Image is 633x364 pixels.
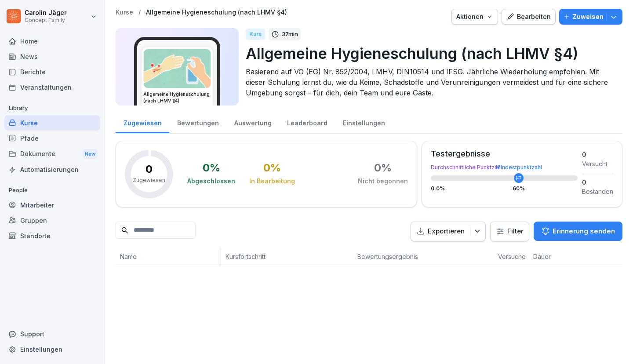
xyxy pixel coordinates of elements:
[4,183,100,197] p: People
[572,12,604,22] p: Zuweisen
[335,111,393,133] a: Einstellungen
[506,12,551,22] div: Bearbeiten
[138,9,141,16] p: /
[582,187,613,196] div: Bestanden
[533,252,568,261] p: Dauer
[4,162,100,177] a: Automatisierungen
[4,131,100,146] a: Pfade
[559,9,622,25] button: Zuweisen
[279,111,335,133] a: Leaderboard
[4,33,100,49] a: Home
[4,146,100,162] a: DokumenteNew
[502,9,556,25] button: Bearbeiten
[357,252,489,261] p: Bewertungsergebnis
[246,29,265,40] div: Kurs
[496,227,524,236] div: Filter
[582,150,613,159] div: 0
[83,149,98,159] div: New
[144,49,211,88] img: gxsnf7ygjsfsmxd96jxi4ufn.png
[431,165,578,170] div: Durchschnittliche Punktzahl
[25,9,66,17] p: Carolin Jäger
[4,64,100,80] a: Berichte
[143,91,211,104] h3: Allgemeine Hygieneschulung (nach LHMV §4)
[498,252,524,261] p: Versuche
[133,176,165,184] p: Zugewiesen
[431,186,578,191] div: 0.0 %
[226,111,279,133] a: Auswertung
[431,150,578,158] div: Testergebnisse
[582,159,613,168] div: Versucht
[534,222,622,241] button: Erinnerung senden
[246,66,615,98] p: Basierend auf VO (EG) Nr. 852/2004, LMHV, DIN10514 und IFSG. Jährliche Wiederholung empfohlen. Mi...
[358,177,408,186] div: Nicht begonnen
[120,252,216,261] p: Name
[582,178,613,187] div: 0
[4,49,100,64] a: News
[203,163,220,173] div: 0 %
[263,163,281,173] div: 0 %
[4,228,100,244] a: Standorte
[25,17,66,23] p: Concept Family
[513,186,525,191] div: 60 %
[246,42,615,65] p: Allgemeine Hygieneschulung (nach LHMV §4)
[4,115,100,131] a: Kurse
[226,252,349,261] p: Kursfortschritt
[146,9,287,16] a: Allgemeine Hygieneschulung (nach LHMV §4)
[496,165,542,170] div: Mindestpunktzahl
[146,164,153,175] p: 0
[4,101,100,115] p: Library
[282,30,298,39] p: 37 min
[456,12,493,22] div: Aktionen
[116,111,169,133] a: Zugewiesen
[491,222,529,241] button: Filter
[411,222,486,241] button: Exportieren
[4,197,100,213] a: Mitarbeiter
[4,146,100,162] div: Dokumente
[4,213,100,228] a: Gruppen
[4,326,100,342] div: Support
[169,111,226,133] a: Bewertungen
[116,9,133,16] a: Kurse
[428,226,465,237] p: Exportieren
[553,226,615,236] p: Erinnerung senden
[451,9,498,25] button: Aktionen
[4,342,100,357] a: Einstellungen
[4,80,100,95] a: Veranstaltungen
[249,177,295,186] div: In Bearbeitung
[187,177,235,186] div: Abgeschlossen
[374,163,392,173] div: 0 %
